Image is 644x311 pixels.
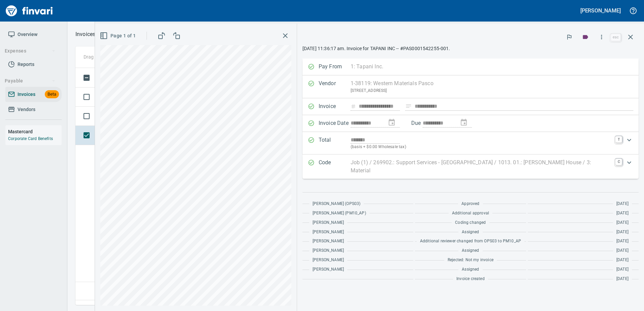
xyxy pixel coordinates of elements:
p: Drag a column heading here to group the table [84,54,182,60]
span: [DATE] [616,219,629,226]
span: Page 1 of 1 [101,32,136,40]
h6: Mastercard [8,128,62,135]
span: Additional reviewer changed from OPS03 to PM10_AP [420,238,521,245]
p: Total [319,136,351,150]
p: (basis + $0.00 Wholesale tax) [351,144,611,150]
h5: [PERSON_NAME] [580,7,621,14]
p: Job (1) / 269902.: Support Services - [GEOGRAPHIC_DATA] / 1013. 01.: [PERSON_NAME] House / 3: Mat... [351,159,611,175]
span: [DATE] [616,266,629,273]
nav: breadcrumb [75,30,95,38]
button: Payable [2,75,58,87]
button: More [594,30,609,44]
a: C [615,159,622,165]
span: [DATE] [616,247,629,254]
span: Assigned [462,247,479,254]
span: [PERSON_NAME] [313,266,344,273]
span: [PERSON_NAME] [313,247,344,254]
button: Flag [562,30,577,44]
button: Expenses [2,45,58,57]
span: Assigned [462,266,479,273]
span: [DATE] [616,229,629,236]
span: Coding changed [455,219,486,226]
span: [PERSON_NAME] [313,238,344,245]
span: [DATE] [616,201,629,207]
div: Expand [302,132,639,154]
span: [PERSON_NAME] [313,219,344,226]
span: [DATE] [616,257,629,264]
span: Reports [18,60,34,69]
p: Invoices [75,30,95,38]
span: [PERSON_NAME] (OPS03) [313,201,361,207]
span: Beta [45,91,59,98]
span: Rejected: Not my invoice [448,257,493,264]
span: Overview [18,30,37,39]
span: Expenses [5,47,56,55]
img: Finvari [4,3,55,19]
span: Invoice created [456,276,485,282]
span: [DATE] [616,210,629,217]
p: [DATE] 11:36:17 am. Invoice for TAPANI INC -- #PAS0001542255-001. [302,45,639,52]
button: Page 1 of 1 [98,30,138,42]
span: Payable [5,77,56,85]
span: [PERSON_NAME] [313,229,344,236]
span: Assigned [462,229,479,236]
span: [PERSON_NAME] [313,257,344,264]
div: Expand [302,154,639,179]
button: [PERSON_NAME] [579,5,622,16]
span: Close invoice [609,29,639,45]
a: Overview [5,27,62,42]
p: Code [319,159,351,175]
span: Additional approval [452,210,489,217]
span: [DATE] [616,238,629,245]
span: Vendors [18,105,35,114]
button: Labels [578,30,593,44]
span: Invoices [18,90,35,99]
span: [DATE] [616,276,629,282]
a: esc [611,34,621,41]
a: Reports [5,57,62,72]
span: [PERSON_NAME] (PM10_AP) [313,210,366,217]
a: Vendors [5,102,62,117]
span: Approved [461,201,479,207]
a: InvoicesBeta [5,87,62,102]
a: Corporate Card Benefits [8,136,53,141]
a: T [615,136,622,143]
